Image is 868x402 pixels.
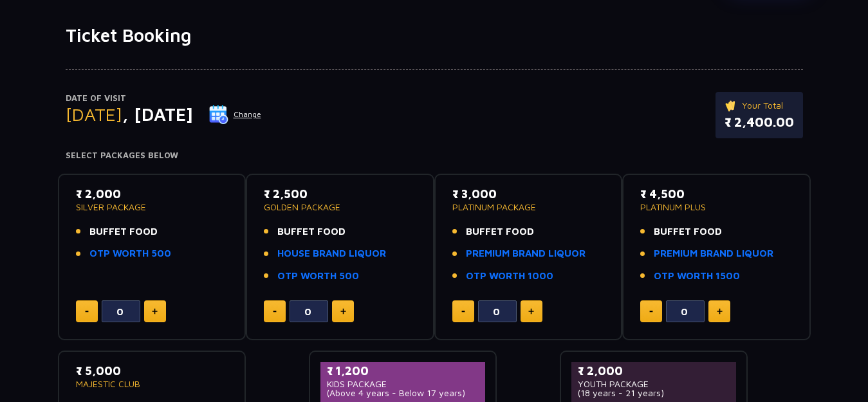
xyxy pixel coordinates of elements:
[452,185,605,203] p: ₹ 3,000
[578,388,730,397] p: (18 years - 21 years)
[76,203,228,212] p: SILVER PACKAGE
[528,308,534,315] img: plus
[89,246,171,261] a: OTP WORTH 500
[89,224,158,239] span: BUFFET FOOD
[66,104,122,125] span: [DATE]
[725,113,794,132] p: ₹ 2,400.00
[578,379,730,388] p: YOUTH PACKAGE
[273,311,277,313] img: minus
[640,203,793,212] p: PLATINUM PLUS
[461,311,465,313] img: minus
[66,151,803,161] h4: Select Packages Below
[452,203,605,212] p: PLATINUM PACKAGE
[277,269,359,284] a: OTP WORTH 500
[76,362,228,379] p: ₹ 5,000
[277,224,346,239] span: BUFFET FOOD
[264,203,416,212] p: GOLDEN PACKAGE
[717,308,723,315] img: plus
[277,246,386,261] a: HOUSE BRAND LIQUOR
[466,246,586,261] a: PREMIUM BRAND LIQUOR
[327,379,479,388] p: KIDS PACKAGE
[725,98,738,113] img: ticket
[466,269,553,284] a: OTP WORTH 1000
[578,362,730,379] p: ₹ 2,000
[208,104,262,125] button: Change
[122,104,193,125] span: , [DATE]
[654,269,740,284] a: OTP WORTH 1500
[340,308,346,315] img: plus
[152,308,158,315] img: plus
[466,224,534,239] span: BUFFET FOOD
[76,379,228,388] p: MAJESTIC CLUB
[76,185,228,203] p: ₹ 2,000
[85,311,89,313] img: minus
[264,185,416,203] p: ₹ 2,500
[66,92,262,105] p: Date of Visit
[654,246,773,261] a: PREMIUM BRAND LIQUOR
[649,311,653,313] img: minus
[654,224,722,239] span: BUFFET FOOD
[327,388,479,397] p: (Above 4 years - Below 17 years)
[640,185,793,203] p: ₹ 4,500
[725,98,794,113] p: Your Total
[327,362,479,379] p: ₹ 1,200
[66,24,803,46] h1: Ticket Booking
